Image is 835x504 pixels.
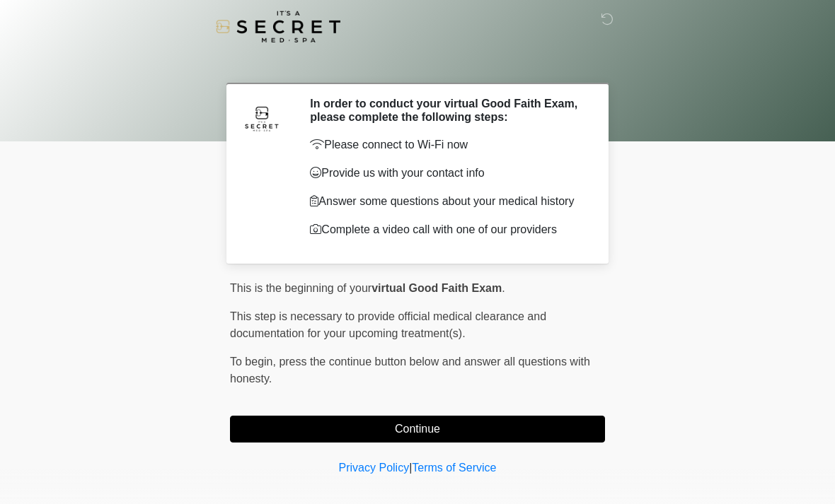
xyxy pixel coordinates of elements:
span: To begin, [230,356,279,368]
img: It's A Secret Med Spa Logo [216,11,340,42]
p: Complete a video call with one of our providers [310,221,584,238]
span: This step is necessary to provide official medical clearance and documentation for your upcoming ... [230,310,546,339]
a: | [409,462,412,474]
p: Please connect to Wi-Fi now [310,136,584,153]
img: Agent Avatar [241,97,283,139]
span: press the continue button below and answer all questions with honesty. [230,356,590,385]
h1: ‎ ‎ [219,51,616,77]
a: Privacy Policy [339,462,410,474]
a: Terms of Service [412,462,496,474]
button: Continue [230,416,605,443]
p: Answer some questions about your medical history [310,193,584,210]
span: This is the beginning of your [230,282,372,294]
p: Provide us with your contact info [310,165,584,182]
span: . [502,282,505,294]
strong: virtual Good Faith Exam [372,282,502,294]
h2: In order to conduct your virtual Good Faith Exam, please complete the following steps: [310,97,584,124]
